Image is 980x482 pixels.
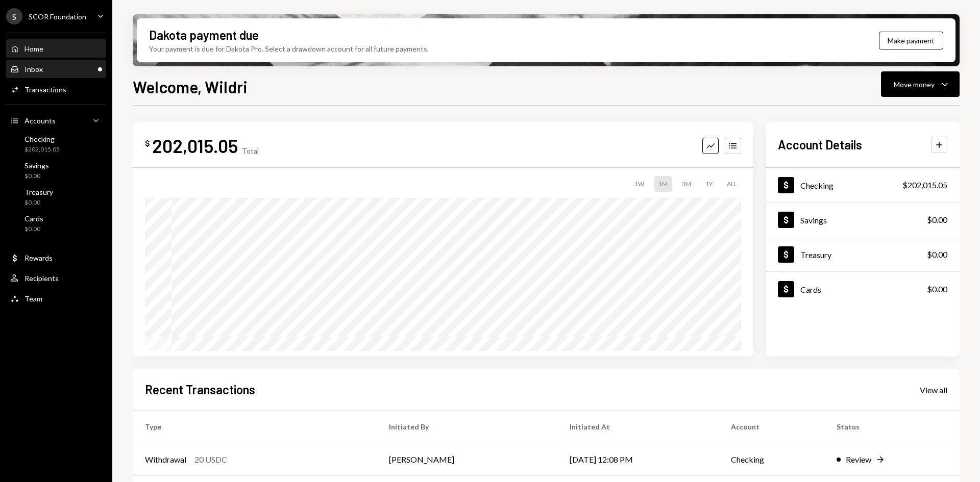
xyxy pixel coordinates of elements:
[6,132,106,156] a: Checking$202,015.05
[557,443,719,476] td: [DATE] 12:08 PM
[24,44,43,53] div: Home
[678,176,695,192] div: 3M
[6,60,106,78] a: Inbox
[800,285,821,294] div: Cards
[630,176,648,192] div: 1W
[723,176,741,192] div: ALL
[6,8,22,24] div: S
[927,283,947,295] div: $0.00
[6,211,106,236] a: Cards$0.00
[24,198,53,207] div: $0.00
[894,79,935,90] div: Move money
[133,77,248,97] h1: Welcome, Wildri
[29,12,86,21] div: SCOR Foundation
[701,176,717,192] div: 1Y
[145,138,150,148] div: $
[6,269,106,287] a: Recipients
[719,443,825,476] td: Checking
[24,161,49,170] div: Savings
[879,32,943,49] button: Make payment
[24,214,43,223] div: Cards
[6,158,106,183] a: Savings$0.00
[902,179,947,191] div: $202,015.05
[24,116,56,125] div: Accounts
[24,145,60,154] div: $202,015.05
[800,181,834,190] div: Checking
[766,272,960,306] a: Cards$0.00
[6,80,106,98] a: Transactions
[194,453,227,466] div: 20 USDC
[557,411,719,443] th: Initiated At
[766,237,960,271] a: Treasury$0.00
[145,453,186,466] div: Withdrawal
[927,248,947,261] div: $0.00
[766,168,960,202] a: Checking$202,015.05
[145,381,255,398] h2: Recent Transactions
[824,411,960,443] th: Status
[24,294,42,303] div: Team
[881,71,960,97] button: Move money
[766,202,960,237] a: Savings$0.00
[24,253,53,262] div: Rewards
[24,135,60,143] div: Checking
[133,411,377,443] th: Type
[6,185,106,209] a: Treasury$0.00
[800,215,827,225] div: Savings
[152,134,238,157] div: 202,015.05
[24,274,59,283] div: Recipients
[719,411,825,443] th: Account
[377,411,557,443] th: Initiated By
[24,85,66,94] div: Transactions
[24,188,53,196] div: Treasury
[24,225,43,234] div: $0.00
[920,385,947,395] div: View all
[6,39,106,58] a: Home
[149,43,429,54] div: Your payment is due for Dakota Pro. Select a drawdown account for all future payments.
[24,172,49,181] div: $0.00
[800,250,831,260] div: Treasury
[149,27,259,43] div: Dakota payment due
[242,146,259,155] div: Total
[778,136,862,153] h2: Account Details
[846,453,871,466] div: Review
[927,214,947,226] div: $0.00
[654,176,672,192] div: 1M
[6,289,106,308] a: Team
[920,384,947,395] a: View all
[24,65,43,73] div: Inbox
[377,443,557,476] td: [PERSON_NAME]
[6,111,106,130] a: Accounts
[6,248,106,267] a: Rewards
